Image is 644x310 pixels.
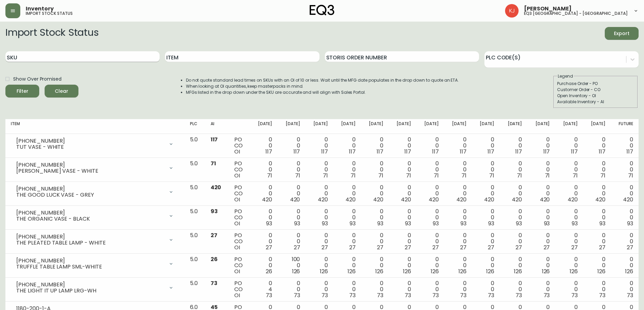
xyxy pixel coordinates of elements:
[377,291,383,299] span: 73
[461,172,467,179] span: 71
[11,256,179,271] div: [PHONE_NUMBER]TRUFFLE TABLE LAMP SML-WHITE
[366,280,383,299] div: 0 0
[50,87,73,95] span: Clear
[234,161,245,179] div: PO CO
[322,220,328,227] span: 93
[294,244,300,251] span: 27
[450,232,467,251] div: 0 0
[16,282,164,288] div: [PHONE_NUMBER]
[533,185,550,203] div: 0 0
[472,119,500,134] th: [DATE]
[211,136,218,143] span: 117
[266,267,272,275] span: 26
[211,279,217,287] span: 73
[366,256,383,275] div: 0 0
[339,208,356,227] div: 0 0
[514,267,522,275] span: 126
[422,208,439,227] div: 0 0
[571,291,578,299] span: 73
[405,244,411,251] span: 27
[422,161,439,179] div: 0 0
[589,185,605,203] div: 0 0
[5,119,185,134] th: Item
[432,148,439,156] span: 117
[186,89,459,95] li: MFGs listed in the drop down under the SKU are accurate and will align with Sales Portal.
[527,119,555,134] th: [DATE]
[11,232,179,247] div: [PHONE_NUMBER]THE PLEATED TABLE LAMP - WHITE
[186,77,459,83] li: Do not quote standard lead times on SKUs with an OI of 10 or less. Wait until the MFG date popula...
[422,280,439,299] div: 0 0
[505,4,519,18] img: 24a625d34e264d2520941288c4a55f8e
[255,161,272,179] div: 0 0
[572,220,578,227] span: 93
[406,172,411,179] span: 71
[11,137,179,151] div: [PHONE_NUMBER]TUT VASE - WHITE
[389,119,416,134] th: [DATE]
[339,137,356,155] div: 0 0
[456,196,467,203] span: 420
[434,172,439,179] span: 71
[339,280,356,299] div: 0 0
[293,148,300,156] span: 117
[540,196,550,203] span: 420
[311,280,328,299] div: 0 0
[349,244,356,251] span: 27
[416,119,444,134] th: [DATE]
[444,119,472,134] th: [DATE]
[616,280,633,299] div: 0 0
[323,172,328,179] span: 71
[589,208,605,227] div: 0 0
[185,158,205,182] td: 5.0
[616,256,633,275] div: 0 0
[394,185,411,203] div: 0 0
[460,244,467,251] span: 27
[366,232,383,251] div: 0 0
[339,161,356,179] div: 0 0
[311,185,328,203] div: 0 0
[294,220,300,227] span: 93
[17,87,28,95] div: Filter
[211,231,217,239] span: 27
[290,196,300,203] span: 420
[533,208,550,227] div: 0 0
[283,185,300,203] div: 0 0
[366,185,383,203] div: 0 0
[512,196,522,203] span: 420
[570,267,578,275] span: 126
[378,172,383,179] span: 71
[560,137,577,155] div: 0 0
[16,288,164,294] div: THE LIGHT IT UP LAMP LRG-WH
[505,232,522,251] div: 0 0
[394,208,411,227] div: 0 0
[234,267,240,275] span: OI
[255,137,272,155] div: 0 0
[429,196,439,203] span: 420
[11,185,179,199] div: [PHONE_NUMBER]THE GOOD LUCK VASE - GREY
[350,220,356,227] span: 93
[401,196,411,203] span: 420
[11,161,179,175] div: [PHONE_NUMBER][PERSON_NAME] VASE - WHITE
[283,232,300,251] div: 0 0
[589,280,605,299] div: 0 0
[533,137,550,155] div: 0 0
[16,216,164,222] div: THE ORGANIC VASE - BLACK
[583,119,611,134] th: [DATE]
[422,137,439,155] div: 0 0
[450,208,467,227] div: 0 0
[542,267,550,275] span: 126
[560,280,577,299] div: 0 0
[611,119,639,134] th: Future
[234,232,245,251] div: PO CO
[311,161,328,179] div: 0 0
[477,256,494,275] div: 0 0
[533,280,550,299] div: 0 0
[349,148,356,156] span: 117
[422,256,439,275] div: 0 0
[450,185,467,203] div: 0 0
[211,255,218,263] span: 26
[234,148,240,156] span: OI
[557,99,634,105] div: Available Inventory - AI
[16,138,164,144] div: [PHONE_NUMBER]
[505,280,522,299] div: 0 0
[560,256,577,275] div: 0 0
